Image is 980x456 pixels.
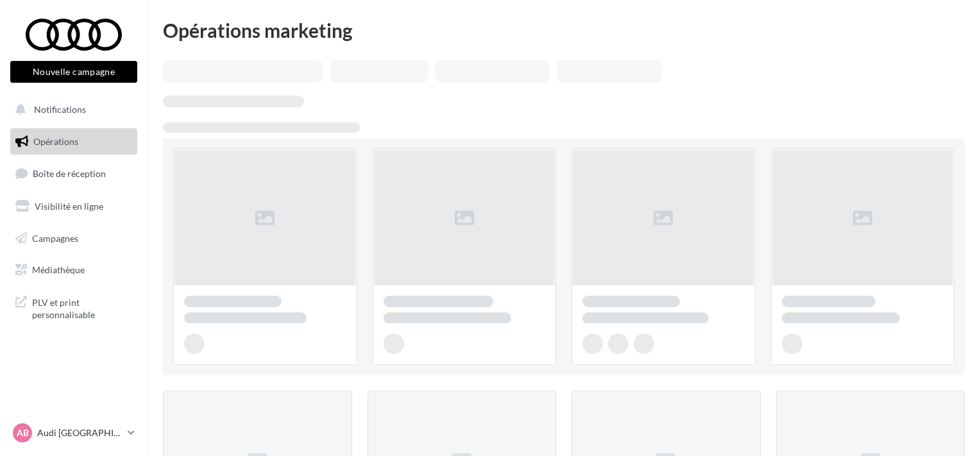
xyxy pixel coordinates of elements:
[8,128,140,155] a: Opérations
[8,225,140,252] a: Campagnes
[34,104,86,115] span: Notifications
[33,168,106,179] span: Boîte de réception
[8,257,140,283] a: Médiathèque
[33,136,78,147] span: Opérations
[32,264,85,275] span: Médiathèque
[10,421,137,445] a: AB Audi [GEOGRAPHIC_DATA]
[35,201,103,212] span: Visibilité en ligne
[37,426,122,439] p: Audi [GEOGRAPHIC_DATA]
[8,193,140,220] a: Visibilité en ligne
[17,426,29,439] span: AB
[10,61,137,83] button: Nouvelle campagne
[163,21,965,40] div: Opérations marketing
[8,96,135,123] button: Notifications
[8,160,140,187] a: Boîte de réception
[32,294,132,321] span: PLV et print personnalisable
[8,289,140,326] a: PLV et print personnalisable
[32,232,78,243] span: Campagnes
